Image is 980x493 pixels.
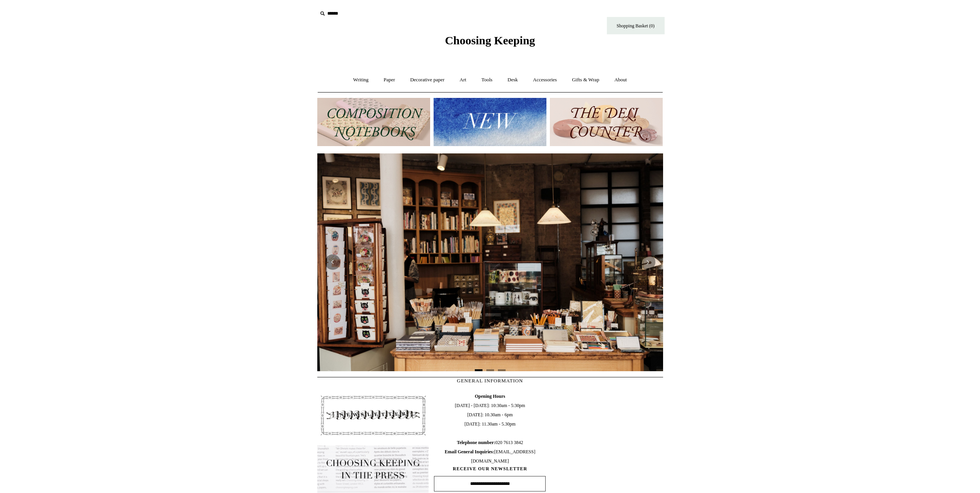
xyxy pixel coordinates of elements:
[453,70,473,90] a: Art
[434,392,546,466] span: [DATE] - [DATE]: 10:30am - 5:30pm [DATE]: 10.30am - 6pm [DATE]: 11.30am - 5.30pm 020 7613 3842
[475,394,505,399] b: Opening Hours
[445,449,494,454] b: Email General Inquiries:
[607,17,665,34] a: Shopping Basket (0)
[325,254,340,270] button: Previous
[434,98,546,146] img: New.jpg__PID:f73bdf93-380a-4a35-bcfe-7823039498e1
[403,70,451,90] a: Decorative paper
[498,369,506,371] button: Page 3
[317,153,663,371] img: 20250131 INSIDE OF THE SHOP.jpg__PID:b9484a69-a10a-4bde-9e8d-1408d3d5e6ad
[377,70,402,90] a: Paper
[346,70,375,90] a: Writing
[501,70,525,90] a: Desk
[526,70,564,90] a: Accessories
[434,466,546,472] span: RECEIVE OUR NEWSLETTER
[486,369,494,371] button: Page 2
[640,254,655,270] button: Next
[550,98,663,146] img: The Deli Counter
[457,440,496,445] b: Telephone number
[445,34,535,47] span: Choosing Keeping
[457,378,523,384] span: GENERAL INFORMATION
[317,98,430,146] img: 202302 Composition ledgers.jpg__PID:69722ee6-fa44-49dd-a067-31375e5d54ec
[607,70,634,90] a: About
[494,440,495,445] b: :
[445,449,535,464] span: [EMAIL_ADDRESS][DOMAIN_NAME]
[317,392,429,439] img: pf-4db91bb9--1305-Newsletter-Button_1200x.jpg
[565,70,606,90] a: Gifts & Wrap
[475,369,482,371] button: Page 1
[445,40,535,45] a: Choosing Keeping
[474,70,499,90] a: Tools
